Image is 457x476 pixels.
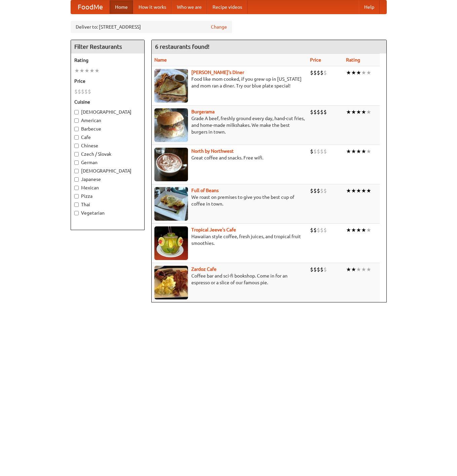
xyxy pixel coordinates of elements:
[320,69,323,76] li: $
[361,187,366,194] li: ★
[74,184,141,191] label: Mexican
[74,99,141,105] h5: Cuisine
[154,115,305,135] p: Grade A beef, freshly ground every day, hand-cut fries, and home-made milkshakes. We make the bes...
[74,88,78,95] li: $
[71,21,232,33] div: Deliver to: [STREET_ADDRESS]
[155,43,210,50] ng-pluralize: 6 restaurants found!
[89,67,94,74] li: ★
[74,134,141,141] label: Cafe
[323,148,327,155] li: $
[313,108,317,116] li: $
[154,108,188,142] img: burgerama.jpg
[366,226,371,234] li: ★
[74,67,79,74] li: ★
[191,148,234,154] a: North by Northwest
[191,227,236,232] a: Tropical Jeeve's Cafe
[346,187,351,194] li: ★
[346,226,351,234] li: ★
[366,108,371,116] li: ★
[310,108,313,116] li: $
[74,194,79,198] input: Pizza
[154,272,305,286] p: Coffee bar and sci-fi bookshop. Come in for an espresso or a slice of our famous pie.
[310,187,313,194] li: $
[74,142,141,149] label: Chinese
[71,0,110,14] a: FoodMe
[361,148,366,155] li: ★
[74,109,141,115] label: [DEMOGRAPHIC_DATA]
[154,187,188,221] img: beans.jpg
[94,67,100,74] li: ★
[366,69,371,76] li: ★
[88,88,91,95] li: $
[351,69,356,76] li: ★
[310,266,313,273] li: $
[323,187,327,194] li: $
[74,168,141,174] label: [DEMOGRAPHIC_DATA]
[366,266,371,273] li: ★
[154,57,167,63] a: Name
[154,233,305,247] p: Hawaiian style coffee, fresh juices, and tropical fruit smoothies.
[346,148,351,155] li: ★
[317,187,320,194] li: $
[74,118,79,123] input: American
[323,108,327,116] li: $
[74,110,79,114] input: [DEMOGRAPHIC_DATA]
[361,69,366,76] li: ★
[356,108,361,116] li: ★
[356,148,361,155] li: ★
[74,203,79,207] input: Thai
[74,125,141,132] label: Barbecue
[313,226,317,234] li: $
[74,144,79,148] input: Chinese
[154,76,305,89] p: Food like mom cooked, if you grew up in [US_STATE] and mom ran a diner. Try our blue plate special!
[317,69,320,76] li: $
[74,151,141,157] label: Czech / Slovak
[356,266,361,273] li: ★
[71,40,144,53] h4: Filter Restaurants
[81,88,84,95] li: $
[351,226,356,234] li: ★
[313,187,317,194] li: $
[317,108,320,116] li: $
[74,186,79,190] input: Mexican
[320,266,323,273] li: $
[310,148,313,155] li: $
[310,69,313,76] li: $
[191,188,219,193] a: Full of Beans
[320,108,323,116] li: $
[74,177,79,182] input: Japanese
[207,0,247,14] a: Recipe videos
[84,88,88,95] li: $
[84,67,89,74] li: ★
[356,226,361,234] li: ★
[313,266,317,273] li: $
[346,108,351,116] li: ★
[351,148,356,155] li: ★
[346,69,351,76] li: ★
[74,57,141,64] h5: Rating
[313,148,317,155] li: $
[191,266,217,272] a: Zardoz Cafe
[361,266,366,273] li: ★
[74,78,141,84] h5: Price
[74,135,79,140] input: Cafe
[317,226,320,234] li: $
[351,108,356,116] li: ★
[74,210,141,216] label: Vegetarian
[74,211,79,215] input: Vegetarian
[78,88,81,95] li: $
[74,176,141,183] label: Japanese
[74,201,141,208] label: Thai
[310,57,321,63] a: Price
[317,266,320,273] li: $
[323,266,327,273] li: $
[74,160,79,165] input: German
[313,69,317,76] li: $
[110,0,133,14] a: Home
[191,109,215,114] a: Burgerama
[154,69,188,103] img: sallys.jpg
